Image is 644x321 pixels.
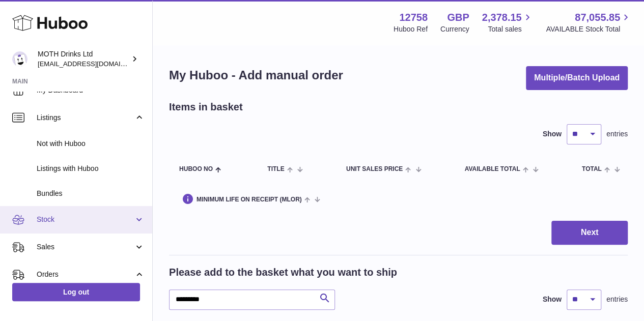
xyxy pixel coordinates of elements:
[169,100,243,114] h2: Items in basket
[169,266,397,279] h2: Please add to the basket what you want to ship
[346,166,403,172] span: Unit Sales Price
[37,270,134,279] span: Orders
[37,139,145,149] span: Not with Huboo
[37,215,134,224] span: Stock
[12,283,140,301] a: Log out
[546,24,632,34] span: AVAILABLE Stock Total
[482,11,534,34] a: 2,378.15 Total sales
[526,66,628,90] button: Multiple/Batch Upload
[482,11,522,24] span: 2,378.15
[394,24,428,34] div: Huboo Ref
[551,221,628,245] button: Next
[464,166,520,172] span: AVAILABLE Total
[37,242,134,252] span: Sales
[606,295,628,304] span: entries
[575,11,620,24] span: 87,055.85
[37,164,145,173] span: Listings with Huboo
[38,60,150,68] span: [EMAIL_ADDRESS][DOMAIN_NAME]
[37,113,134,123] span: Listings
[440,24,469,34] div: Currency
[543,129,562,139] label: Show
[12,51,27,67] img: orders@mothdrinks.com
[546,11,632,34] a: 87,055.85 AVAILABLE Stock Total
[399,11,428,24] strong: 12758
[488,24,533,34] span: Total sales
[179,166,213,172] span: Huboo no
[169,67,343,83] h1: My Huboo - Add manual order
[38,49,129,69] div: MOTH Drinks Ltd
[543,295,562,304] label: Show
[606,129,628,139] span: entries
[267,166,284,172] span: Title
[37,189,145,198] span: Bundles
[197,196,302,203] span: Minimum Life On Receipt (MLOR)
[447,11,469,24] strong: GBP
[582,166,602,172] span: Total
